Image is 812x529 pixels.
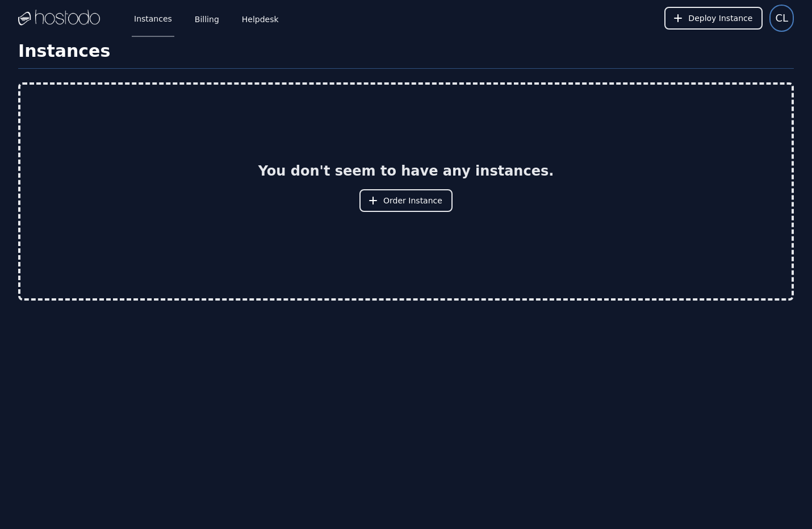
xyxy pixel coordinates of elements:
[18,10,100,27] img: Logo
[664,7,763,30] button: Deploy Instance
[258,162,554,180] h2: You don't seem to have any instances.
[688,13,752,24] span: Deploy Instance
[769,5,794,32] button: User menu
[383,195,442,206] span: Order Instance
[18,41,794,69] h1: Instances
[775,10,788,26] span: CL
[359,189,453,212] button: Order Instance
